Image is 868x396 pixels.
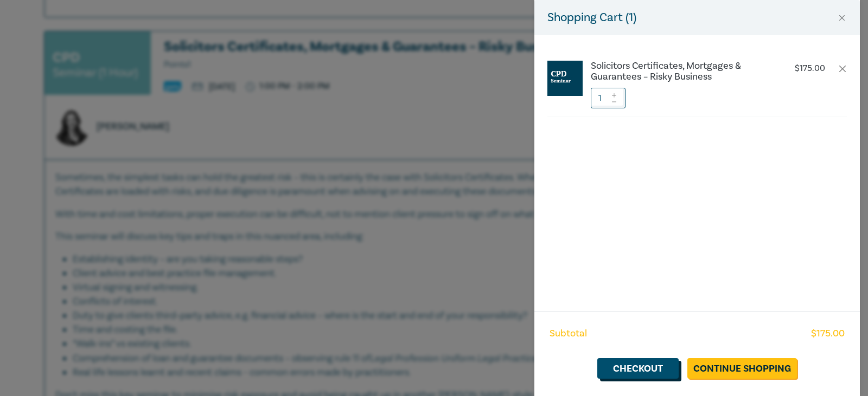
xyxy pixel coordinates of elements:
h5: Shopping Cart ( 1 ) [547,9,636,27]
a: Checkout [597,358,679,379]
span: Subtotal [550,327,587,341]
span: $ 175.00 [811,327,845,341]
img: CPD%20Seminar.jpg [547,61,583,96]
a: Continue Shopping [687,358,797,379]
button: Close [837,13,847,23]
a: Solicitors Certificates, Mortgages & Guarantees – Risky Business [591,61,771,82]
input: 1 [591,88,626,108]
p: $ 175.00 [795,63,825,74]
